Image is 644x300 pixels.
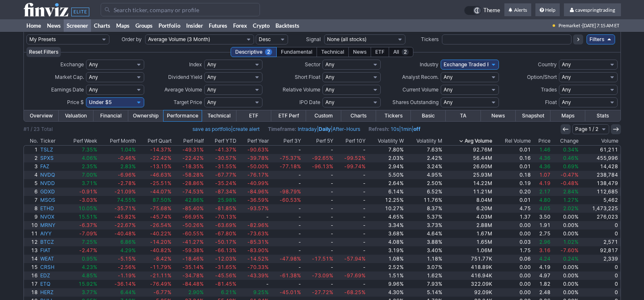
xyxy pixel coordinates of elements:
span: 15.51% [78,214,97,220]
span: -41.37% [215,146,236,153]
span: -44.07% [150,188,171,195]
span: 4.36 [539,155,551,161]
a: 14.22M [444,179,493,188]
span: -77.18% [280,163,301,170]
span: -50.00% [247,163,269,170]
a: News [481,110,516,121]
span: -2.78% [118,180,136,186]
span: 3.71% [82,180,97,186]
a: 10 [24,221,39,230]
a: Daily [319,126,331,132]
a: -50.00% [238,162,270,171]
a: 4.03M [444,213,493,221]
a: - [270,213,302,221]
a: Performance [164,110,202,121]
a: -6.96% [99,171,137,179]
a: Insider [183,19,206,32]
input: Search [101,3,260,16]
a: Overview [24,110,59,121]
a: -85.40% [173,204,205,213]
a: 0.20 [493,188,532,196]
a: -44.07% [137,188,173,196]
a: -26.54% [137,221,173,230]
a: - [335,204,367,213]
a: Technical [202,110,236,121]
a: Custom [306,110,341,121]
a: 4.36 [532,162,552,171]
a: - [335,179,367,188]
a: - [335,196,367,204]
a: 7.80% [367,146,405,154]
span: 42.86% [185,197,204,203]
a: -3.03% [63,196,99,204]
a: - [335,188,367,196]
a: 14,428 [580,162,620,171]
a: -87.34% [205,188,238,196]
a: 6.20M [444,204,493,213]
a: 4.95% [405,171,444,179]
a: 6.14% [367,188,405,196]
a: 138,479 [580,179,620,188]
a: 2.03% [367,154,405,162]
span: -6.96% [118,172,136,178]
a: - [270,204,302,213]
a: 4.19 [532,179,552,188]
a: Maps [113,19,132,32]
a: 5.37% [405,213,444,221]
span: 2.02% [563,205,579,211]
a: -99.74% [335,162,367,171]
a: 9 [24,213,39,221]
a: -63.69% [205,221,238,230]
a: 1,473,225 [580,204,620,213]
a: 74.55% [99,196,137,204]
a: Backtests [273,19,302,32]
a: 11.21M [444,188,493,196]
a: After-Hours [332,126,360,132]
span: 0.46% [563,155,579,161]
a: Tickers [376,110,411,121]
a: - [270,146,302,154]
span: -22.42% [182,155,204,161]
a: Futures [206,19,230,32]
a: -6.37% [63,221,99,230]
a: 8 [24,204,39,213]
a: 4.80 [532,196,552,204]
span: -90.63% [247,146,269,153]
span: 2.35% [82,163,97,170]
a: Filters [587,34,615,44]
span: -49.31% [182,146,204,153]
a: 5 [24,179,39,188]
a: -0.46% [99,154,137,162]
a: 4 [24,171,39,179]
a: MRNY [39,221,63,230]
a: 2.83% [99,162,137,171]
span: -98.79% [280,188,301,195]
a: 6 [24,188,39,196]
span: -75.68% [150,205,171,211]
a: -22.42% [137,154,173,162]
a: - [335,146,367,154]
a: 12.25% [367,196,405,204]
span: -76.17% [247,172,269,178]
a: -22.42% [173,154,205,162]
span: -45.82% [114,214,136,220]
a: -66.95% [173,213,205,221]
a: -22.67% [99,221,137,230]
a: 0.18 [493,171,532,179]
div: News [348,47,371,57]
span: -0.47% [561,172,579,178]
span: -39.78% [247,155,269,161]
a: -35.71% [99,204,137,213]
a: Screener [64,19,91,32]
a: 1.46 [532,146,552,154]
span: 2.84% [563,188,579,195]
span: -0.46% [118,155,136,161]
a: 112,685 [580,188,620,196]
a: 7.00% [63,171,99,179]
a: - [270,179,302,188]
a: 2.35% [63,162,99,171]
span: -66.95% [182,214,204,220]
a: Financial [93,110,128,121]
a: 1.07 [532,171,552,179]
a: -77.18% [270,162,302,171]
